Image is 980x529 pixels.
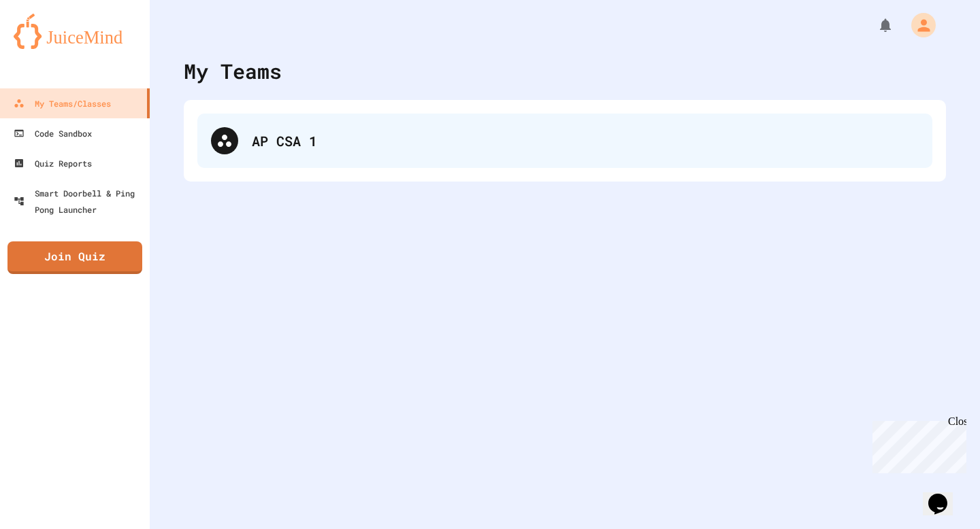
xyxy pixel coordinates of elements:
[184,56,282,86] div: My Teams
[923,475,966,515] iframe: chat widget
[252,131,919,151] div: AP CSA 1
[197,114,932,168] div: AP CSA 1
[14,185,144,218] div: Smart Doorbell & Ping Pong Launcher
[897,10,939,41] div: My Account
[5,5,94,86] div: Chat with us now!Close
[867,415,966,473] iframe: chat widget
[14,125,92,141] div: Code Sandbox
[14,155,92,171] div: Quiz Reports
[14,95,111,112] div: My Teams/Classes
[7,241,142,274] a: Join Quiz
[852,14,897,37] div: My Notifications
[14,14,136,49] img: logo-orange.svg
